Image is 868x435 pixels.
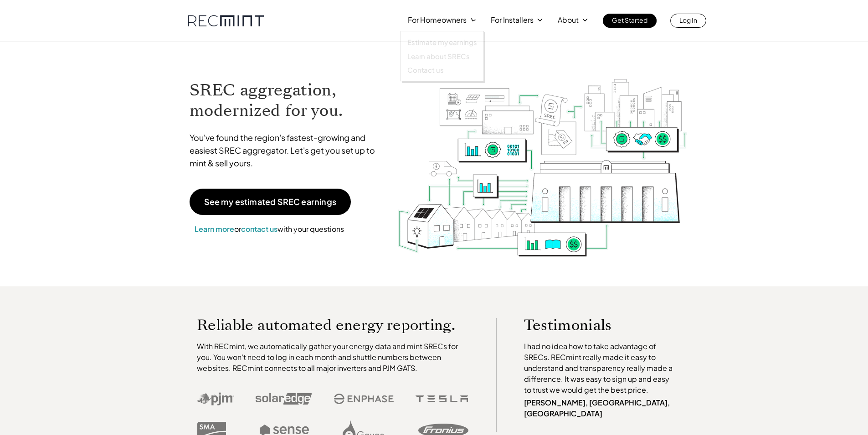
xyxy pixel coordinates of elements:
a: Get Started [603,14,657,28]
img: RECmint value cycle [397,55,688,259]
h1: SREC aggregation, modernized for you. [190,80,384,121]
a: Learn more [195,224,234,234]
p: [PERSON_NAME], [GEOGRAPHIC_DATA], [GEOGRAPHIC_DATA] [524,397,677,419]
a: contact us [241,224,277,234]
p: Testimonials [524,318,660,332]
a: See my estimated SREC earnings [190,189,351,215]
p: About [558,14,579,26]
p: With RECmint, we automatically gather your energy data and mint SRECs for you. You won't need to ... [197,341,468,374]
p: For Homeowners [408,14,467,26]
p: or with your questions [190,223,349,235]
p: For Installers [491,14,534,26]
p: Get Started [612,14,647,26]
p: See my estimated SREC earnings [204,198,336,206]
p: I had no idea how to take advantage of SRECs. RECmint really made it easy to understand and trans... [524,341,677,395]
a: Log In [670,14,706,28]
p: Log In [679,14,697,26]
p: You've found the region's fastest-growing and easiest SREC aggregator. Let's get you set up to mi... [190,131,384,170]
p: Reliable automated energy reporting. [197,318,468,332]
